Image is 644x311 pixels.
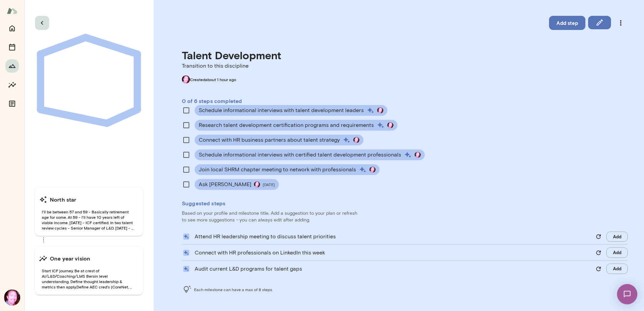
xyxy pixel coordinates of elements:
p: Attend HR leadership meeting to discuss talent priorities [195,233,591,241]
div: Connect with HR business partners about talent strategyMatthew Brady [195,135,363,145]
div: Ask [PERSON_NAME]Matthew Brady[DATE] [195,179,279,190]
span: Schedule informational interviews with certified talent development professionals [199,151,401,159]
span: [DATE] [263,182,275,187]
img: Matthew Brady [4,289,20,306]
button: Insights [5,78,19,92]
p: Transition to this discipline [182,62,628,70]
button: North starI'll be between 57 and 59 - Basically retirement age for some. At 59 - I'll have 10 yea... [35,187,143,236]
p: Connect with HR professionals on LinkedIn this week [195,249,591,257]
span: Connect with HR business partners about talent strategy [199,136,340,144]
div: Schedule informational interviews with certified talent development professionalsMatthew Brady [195,149,425,160]
div: Schedule informational interviews with talent development leadersMatthew Brady [195,105,387,116]
p: to see more suggestions - you can always edit after adding. [182,217,628,223]
img: Matthew Brady [254,181,260,187]
img: Matthew Brady [387,122,393,128]
p: Based on your profile and milestone title. Add a suggestion to your plan or refresh [182,210,628,217]
h4: Talent Development [182,49,628,62]
button: Growth Plan [5,59,19,73]
h6: 0 of 6 steps completed [182,97,628,105]
div: Research talent development certification programs and requirementsMatthew Brady [195,120,397,131]
span: Ask [PERSON_NAME] [199,180,251,188]
img: Matthew Brady [182,75,190,83]
button: Home [5,22,19,35]
button: Add [606,264,628,274]
p: Audit current L&D programs for talent gaps [195,265,591,273]
button: Sessions [5,40,19,54]
span: Join local SHRM chapter meeting to network with professionals [199,166,356,174]
span: I'll be between 57 and 59 - Basically retirement age for some. At 59 - I'll have 10 years left of... [39,209,139,231]
button: One year visionStart ICF journey. Be at crest of AI/L&D/Coaching/LMS Bersin level understanding. ... [35,246,143,295]
button: Add [606,232,628,242]
button: Add step [549,16,585,30]
img: Mento [7,4,18,17]
button: Documents [5,97,19,110]
h6: One year vision [50,254,90,263]
h6: North star [50,196,76,204]
span: Research talent development certification programs and requirements [199,121,374,129]
img: Matthew Brady [369,167,376,173]
img: Matthew Brady [415,152,421,158]
img: Matthew Brady [377,107,383,113]
span: Each milestone can have a max of 8 steps. [194,287,273,292]
span: Schedule informational interviews with talent development leaders [199,106,364,114]
span: Start ICF journey. Be at crest of AI/L&D/Coaching/LMS Bersin level understanding. Define thought ... [39,268,139,289]
div: Join local SHRM chapter meeting to network with professionalsMatthew Brady [195,164,380,175]
button: Add [606,247,628,258]
span: Created about 1 hour ago [190,77,236,82]
h6: Suggested steps [182,199,628,207]
img: Matthew Brady [353,137,359,143]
